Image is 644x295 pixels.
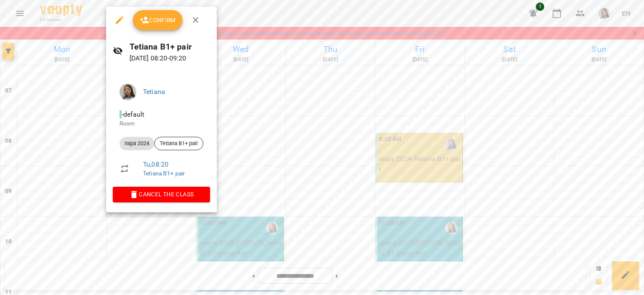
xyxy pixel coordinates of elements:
[119,140,154,147] span: пара 2024
[119,84,136,100] img: 8562b237ea367f17c5f9591cc48de4ba.jpg
[133,10,182,30] button: Confirm
[154,137,203,150] div: Tetiana B1+ pair
[113,187,210,202] button: Cancel the class
[119,120,203,128] p: Room
[143,88,165,96] a: Tetiana
[119,189,203,199] span: Cancel the class
[130,53,210,63] p: [DATE] 08:20 - 09:20
[130,40,210,53] h6: Tetiana B1+ pair
[140,15,176,25] span: Confirm
[155,140,203,147] span: Tetiana B1+ pair
[143,170,185,177] a: Tetiana B1+ pair
[119,110,146,118] span: - default
[143,160,169,168] a: Tu , 08:20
